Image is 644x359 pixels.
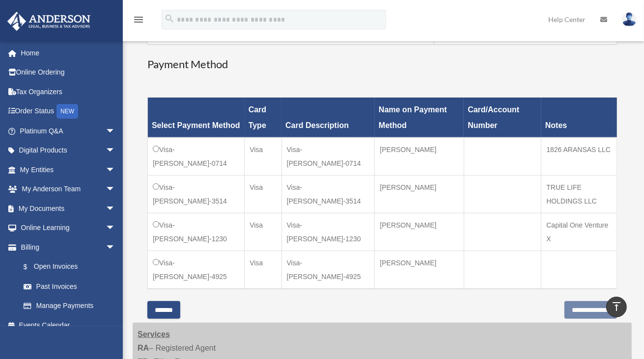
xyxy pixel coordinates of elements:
[133,14,144,26] i: menu
[164,13,175,24] i: search
[106,199,125,219] span: arrow_drop_down
[7,237,125,257] a: Billingarrow_drop_down
[611,301,622,312] i: vertical_align_top
[138,344,149,352] strong: RA
[14,296,125,316] a: Manage Payments
[464,98,541,137] th: Card/Account Number
[622,12,637,26] img: User Pic
[29,261,34,273] span: $
[106,218,125,238] span: arrow_drop_down
[14,277,125,296] a: Past Invoices
[7,141,130,160] a: Digital Productsarrow_drop_down
[4,12,93,31] img: Anderson Advisors Platinum Portal
[281,98,375,137] th: Card Description
[148,98,245,137] th: Select Payment Method
[7,218,130,238] a: Online Learningarrow_drop_down
[541,175,617,213] td: TRUE LIFE HOLDINGS LLC
[281,137,375,175] td: Visa-[PERSON_NAME]-0714
[7,102,130,122] a: Order StatusNEW
[245,137,281,175] td: Visa
[7,121,130,141] a: Platinum Q&Aarrow_drop_down
[14,257,120,277] a: $Open Invoices
[245,175,281,213] td: Visa
[148,251,245,289] td: Visa-[PERSON_NAME]-4925
[106,121,125,141] span: arrow_drop_down
[147,57,617,72] h3: Payment Method
[7,315,130,335] a: Events Calendar
[375,137,464,175] td: [PERSON_NAME]
[375,98,464,137] th: Name on Payment Method
[148,175,245,213] td: Visa-[PERSON_NAME]-3514
[7,199,130,218] a: My Documentsarrow_drop_down
[541,98,617,137] th: Notes
[375,175,464,213] td: [PERSON_NAME]
[148,137,245,175] td: Visa-[PERSON_NAME]-0714
[106,160,125,180] span: arrow_drop_down
[106,141,125,161] span: arrow_drop_down
[106,179,125,200] span: arrow_drop_down
[106,237,125,257] span: arrow_drop_down
[148,213,245,251] td: Visa-[PERSON_NAME]-1230
[7,63,130,82] a: Online Ordering
[133,17,144,26] a: menu
[375,251,464,289] td: [PERSON_NAME]
[281,175,375,213] td: Visa-[PERSON_NAME]-3514
[541,213,617,251] td: Capital One Venture X
[7,43,130,63] a: Home
[138,330,170,338] strong: Services
[245,213,281,251] td: Visa
[56,104,78,119] div: NEW
[281,213,375,251] td: Visa-[PERSON_NAME]-1230
[7,82,130,102] a: Tax Organizers
[281,251,375,289] td: Visa-[PERSON_NAME]-4925
[245,98,281,137] th: Card Type
[375,213,464,251] td: [PERSON_NAME]
[541,137,617,175] td: 1826 ARANSAS LLC
[7,179,130,199] a: My Anderson Teamarrow_drop_down
[245,251,281,289] td: Visa
[7,160,130,179] a: My Entitiesarrow_drop_down
[606,297,627,317] a: vertical_align_top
